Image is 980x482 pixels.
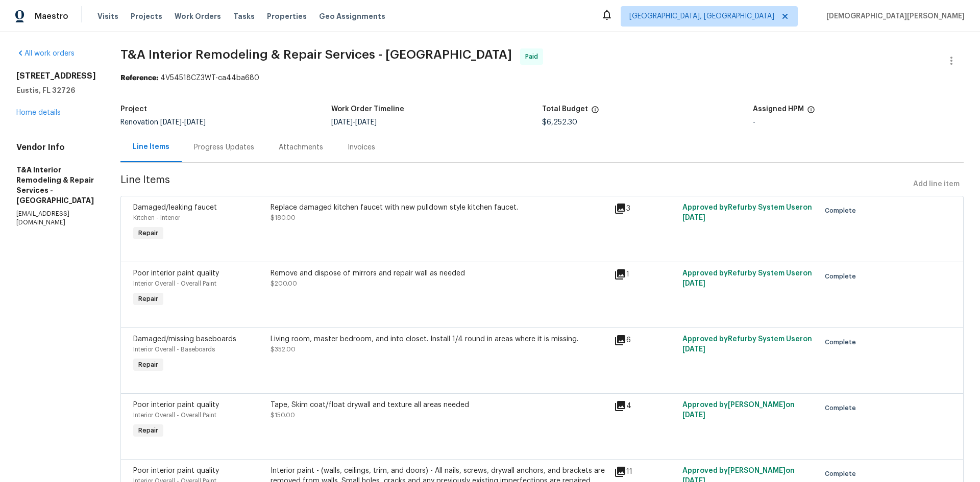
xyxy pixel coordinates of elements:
[133,215,180,221] span: Kitchen - Interior
[271,281,297,287] span: $200.00
[134,360,162,370] span: Repair
[271,334,608,344] div: Living room, master bedroom, and into closet. Install 1/4 round in areas where it is missing.
[271,412,295,418] span: $150.00
[614,400,676,412] div: 4
[825,206,860,216] span: Complete
[271,400,608,410] div: Tape, Skim coat/float drywall and texture all areas needed
[133,142,169,152] div: Line Items
[120,106,147,113] h5: Project
[133,336,236,343] span: Damaged/missing baseboards
[682,204,812,221] span: Approved by Refurby System User on
[133,270,219,277] span: Poor interior paint quality
[16,71,96,81] h2: [STREET_ADDRESS]
[822,11,965,21] span: [DEMOGRAPHIC_DATA][PERSON_NAME]
[629,11,774,21] span: [GEOGRAPHIC_DATA], [GEOGRAPHIC_DATA]
[35,11,68,21] span: Maestro
[825,271,860,282] span: Complete
[682,346,705,353] span: [DATE]
[525,52,542,62] span: Paid
[133,467,219,474] span: Poor interior paint quality
[682,412,705,419] span: [DATE]
[194,142,254,153] div: Progress Updates
[120,175,909,194] span: Line Items
[614,202,676,215] div: 3
[682,270,812,287] span: Approved by Refurby System User on
[591,106,599,119] span: The total cost of line items that have been proposed by Opendoor. This sum includes line items th...
[614,268,676,281] div: 1
[319,11,385,21] span: Geo Assignments
[271,215,296,221] span: $180.00
[233,13,255,20] span: Tasks
[542,106,588,113] h5: Total Budget
[614,466,676,478] div: 11
[120,73,964,83] div: 4V54518CZ3WT-ca44ba680
[16,85,96,95] h5: Eustis, FL 32726
[16,210,96,227] p: [EMAIL_ADDRESS][DOMAIN_NAME]
[134,294,162,304] span: Repair
[133,401,219,409] span: Poor interior paint quality
[807,106,815,119] span: The hpm assigned to this work order.
[267,11,307,21] span: Properties
[131,11,162,21] span: Projects
[753,106,804,113] h5: Assigned HPM
[331,119,377,126] span: -
[16,50,75,57] a: All work orders
[331,106,404,113] h5: Work Order Timeline
[16,109,61,116] a: Home details
[160,119,206,126] span: -
[133,412,216,418] span: Interior Overall - Overall Paint
[753,119,964,126] div: -
[355,119,377,126] span: [DATE]
[271,202,608,213] div: Replace damaged kitchen faucet with new pulldown style kitchen faucet.
[133,204,217,211] span: Damaged/leaking faucet
[184,119,206,126] span: [DATE]
[682,214,705,221] span: [DATE]
[825,469,860,479] span: Complete
[97,11,118,21] span: Visits
[271,268,608,278] div: Remove and dispose of mirrors and repair wall as needed
[271,346,296,352] span: $352.00
[134,425,162,436] span: Repair
[682,401,795,419] span: Approved by [PERSON_NAME] on
[120,119,206,126] span: Renovation
[825,337,860,347] span: Complete
[331,119,353,126] span: [DATE]
[133,281,216,287] span: Interior Overall - Overall Paint
[160,119,182,126] span: [DATE]
[542,119,577,126] span: $6,252.30
[120,48,512,61] span: T&A Interior Remodeling & Repair Services - [GEOGRAPHIC_DATA]
[682,280,705,287] span: [DATE]
[614,334,676,346] div: 6
[133,346,215,352] span: Interior Overall - Baseboards
[16,142,96,153] h4: Vendor Info
[348,142,375,153] div: Invoices
[825,403,860,413] span: Complete
[279,142,323,153] div: Attachments
[682,336,812,353] span: Approved by Refurby System User on
[16,165,96,206] h5: T&A Interior Remodeling & Repair Services - [GEOGRAPHIC_DATA]
[134,228,162,238] span: Repair
[175,11,221,21] span: Work Orders
[120,74,158,82] b: Reference:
